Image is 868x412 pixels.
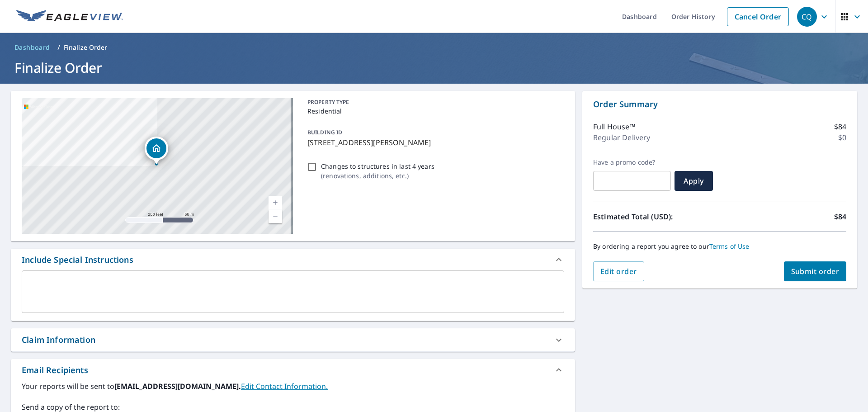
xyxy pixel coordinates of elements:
[593,121,635,132] p: Full House™
[269,196,282,209] a: Current Level 17, Zoom In
[11,40,54,55] a: Dashboard
[307,137,561,148] p: [STREET_ADDRESS][PERSON_NAME]
[11,58,857,77] h1: Finalize Order
[16,10,123,24] img: EV Logo
[784,261,847,281] button: Submit order
[321,161,434,171] p: Changes to structures in last 4 years
[22,364,88,376] div: Email Recipients
[64,43,108,52] p: Finalize Order
[307,106,561,116] p: Residential
[682,176,706,186] span: Apply
[11,359,575,381] div: Email Recipients
[114,381,241,391] b: [EMAIL_ADDRESS][DOMAIN_NAME].
[22,254,133,266] div: Include Special Instructions
[321,171,434,180] p: ( renovations, additions, etc. )
[57,42,60,53] li: /
[269,209,282,223] a: Current Level 17, Zoom Out
[241,381,328,391] a: EditContactInfo
[11,328,575,351] div: Claim Information
[709,242,750,251] a: Terms of Use
[593,211,720,222] p: Estimated Total (USD):
[675,171,713,191] button: Apply
[834,121,846,132] p: $84
[838,132,846,143] p: $0
[22,381,564,392] label: Your reports will be sent to
[14,43,50,52] span: Dashboard
[22,334,95,346] div: Claim Information
[593,261,644,281] button: Edit order
[307,128,342,136] p: BUILDING ID
[593,132,650,143] p: Regular Delivery
[593,158,671,166] label: Have a promo code?
[797,7,817,27] div: CQ
[11,40,857,55] nav: breadcrumb
[593,98,846,110] p: Order Summary
[593,242,846,251] p: By ordering a report you agree to our
[600,266,637,276] span: Edit order
[727,7,789,26] a: Cancel Order
[11,249,575,270] div: Include Special Instructions
[145,137,168,165] div: Dropped pin, building 1, Residential property, 137 CHELSEA DR CHESTERMERE AB T1X1Z2
[307,98,561,106] p: PROPERTY TYPE
[834,211,846,222] p: $84
[791,266,840,276] span: Submit order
